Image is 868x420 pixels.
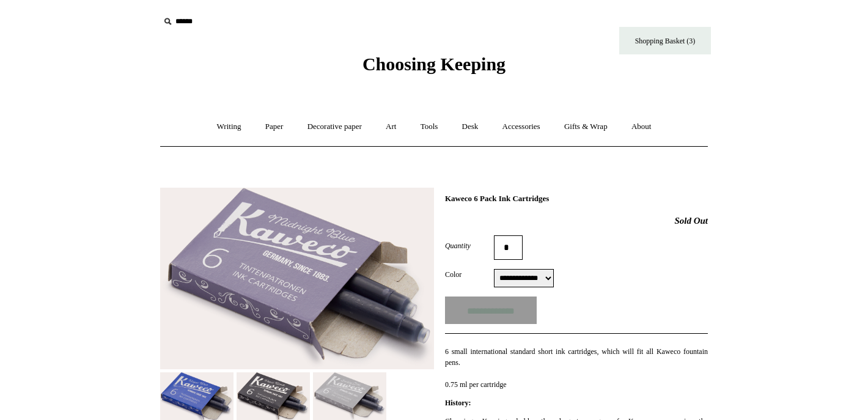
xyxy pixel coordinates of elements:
[491,111,551,143] a: Accessories
[445,215,708,226] h2: Sold Out
[451,111,490,143] a: Desk
[553,111,619,143] a: Gifts & Wrap
[375,111,407,143] a: Art
[619,27,711,54] a: Shopping Basket (3)
[296,111,373,143] a: Decorative paper
[362,64,506,72] a: Choosing Keeping
[445,399,471,407] strong: History:
[445,194,708,204] h1: Kaweco 6 Pack Ink Cartridges
[620,111,663,143] a: About
[254,111,295,143] a: Paper
[160,188,434,369] img: Kaweco 6 Pack Ink Cartridges
[445,269,494,280] label: Color
[410,111,449,143] a: Tools
[445,240,494,251] label: Quantity
[362,54,506,74] span: Choosing Keeping
[445,346,708,390] p: 6 small international standard short ink cartridges, which will fit all Kaweco fountain pens. 0.7...
[206,111,252,143] a: Writing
